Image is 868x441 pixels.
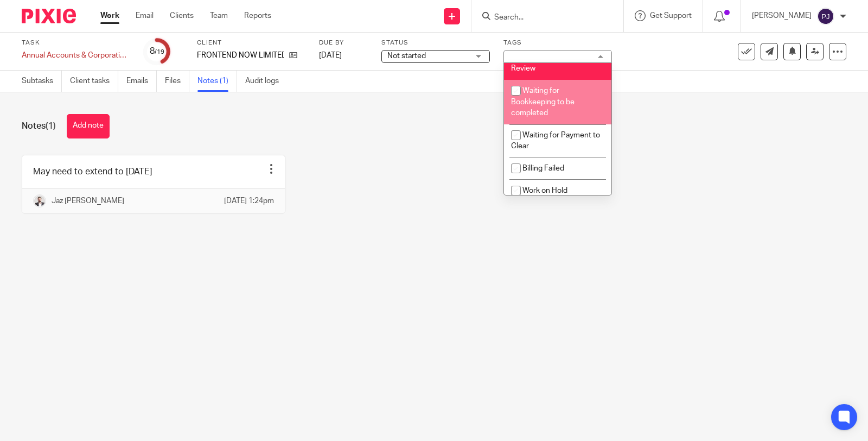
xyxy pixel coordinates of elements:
[511,87,575,117] span: Waiting for Bookkeeping to be completed
[22,50,130,61] div: Annual Accounts & Corporation Tax Return - [DATE]
[319,52,342,59] span: [DATE]
[100,10,119,21] a: Work
[136,10,154,21] a: Email
[67,114,110,138] button: Add note
[22,50,130,61] div: Annual Accounts &amp; Corporation Tax Return - July 31, 2025
[522,187,567,194] span: Work on Hold
[387,52,426,60] span: Not started
[70,71,118,92] a: Client tasks
[197,39,305,47] label: Client
[511,131,600,150] span: Waiting for Payment to Clear
[522,165,564,172] span: Billing Failed
[126,71,157,92] a: Emails
[503,39,612,47] label: Tags
[22,9,76,23] img: Pixie
[150,45,164,58] div: 8
[165,71,189,92] a: Files
[752,10,812,21] p: [PERSON_NAME]
[46,122,56,130] span: (1)
[155,49,164,55] small: /19
[493,13,591,23] input: Search
[244,10,271,21] a: Reports
[22,71,62,92] a: Subtasks
[33,194,46,207] img: 48292-0008-compressed%20square.jpg
[650,12,692,20] span: Get Support
[170,10,194,21] a: Clients
[197,50,284,61] p: FRONTEND NOW LIMITED
[22,39,130,47] label: Task
[22,121,56,132] h1: Notes
[197,71,237,92] a: Notes (1)
[210,10,228,21] a: Team
[381,39,490,47] label: Status
[224,196,274,206] p: [DATE] 1:24pm
[319,39,368,47] label: Due by
[817,8,834,25] img: svg%3E
[245,71,287,92] a: Audit logs
[52,196,124,206] p: Jaz [PERSON_NAME]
